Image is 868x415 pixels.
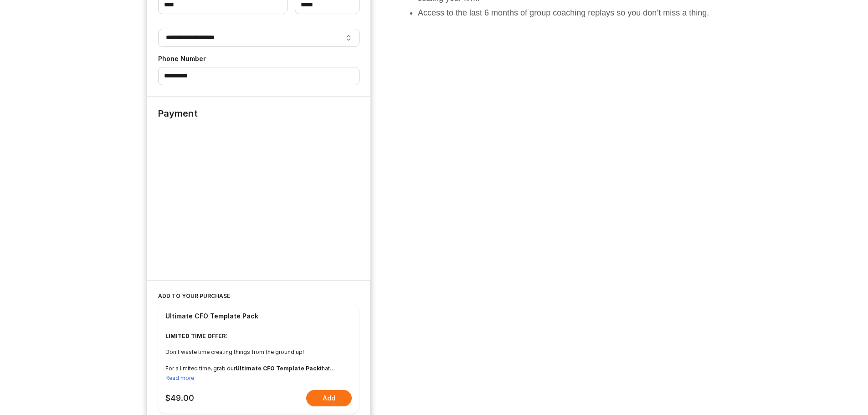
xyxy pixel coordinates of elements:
[158,292,360,301] h5: Add to your purchase
[165,333,227,339] strong: LIMITED TIME OFFER:
[165,364,352,373] p: For a limited time, grab our that includes 10 of the templates my firm uses every day for just $4...
[165,374,194,382] button: Read more
[236,365,320,372] strong: Ultimate CFO Template Pack
[418,6,721,20] li: Access to the last 6 months of group coaching replays so you don’t miss a thing.
[156,123,362,271] iframe: Secure payment input frame
[165,348,352,356] p: Don't waste time creating things from the ground up!
[158,54,360,63] label: Phone Number
[165,393,195,403] div: $49.00
[158,97,198,119] legend: Payment
[306,390,352,406] button: Add
[165,312,258,321] div: Ultimate CFO Template Pack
